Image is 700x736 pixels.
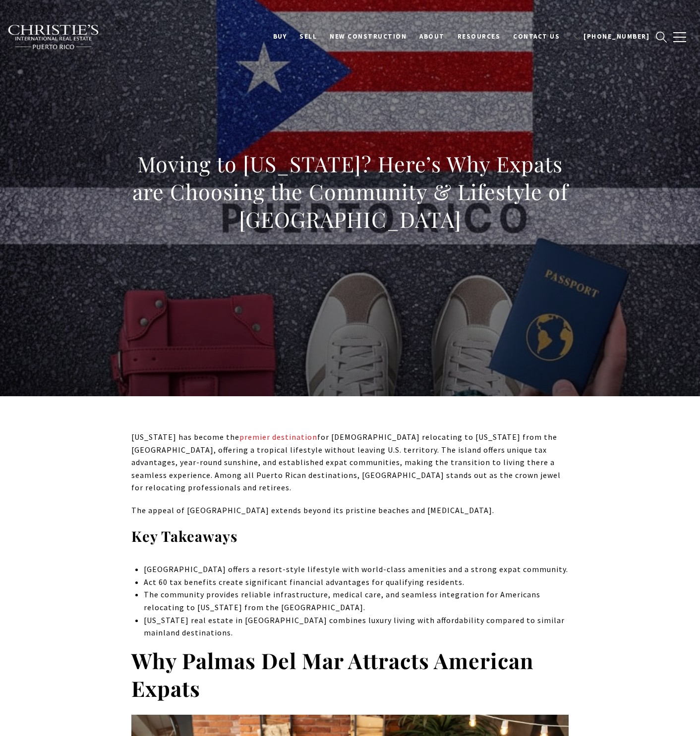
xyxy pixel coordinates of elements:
[131,526,237,545] strong: Key Takeaways
[451,27,507,46] a: Resources
[144,563,569,576] p: [GEOGRAPHIC_DATA] offers a resort-style lifestyle with world-class amenities and a strong expat c...
[144,588,569,614] p: The community provides reliable infrastructure, medical care, and seamless integration for Americ...
[7,24,100,50] img: Christie's International Real Estate black text logo
[513,32,560,41] span: Contact Us
[131,431,569,494] p: [US_STATE] has become the for [DEMOGRAPHIC_DATA] relocating to [US_STATE] from the [GEOGRAPHIC_DA...
[573,32,649,41] span: 📞 [PHONE_NUMBER]
[131,646,533,702] strong: Why Palmas Del Mar Attracts American Expats
[293,27,323,46] a: SELL
[239,432,317,442] a: premier destination
[413,27,451,46] a: About
[330,32,407,41] span: New Construction
[267,27,293,46] a: BUY
[131,504,569,517] p: The appeal of [GEOGRAPHIC_DATA] extends beyond its pristine beaches and [MEDICAL_DATA].
[144,614,569,639] p: [US_STATE] real estate in [GEOGRAPHIC_DATA] combines luxury living with affordability compared to...
[323,27,413,46] a: New Construction
[566,27,656,46] a: 📞 [PHONE_NUMBER]
[144,576,569,589] p: Act 60 tax benefits create significant financial advantages for qualifying residents.
[131,150,569,233] h1: Moving to [US_STATE]? Here’s Why Expats are Choosing the Community & Lifestyle of [GEOGRAPHIC_DATA]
